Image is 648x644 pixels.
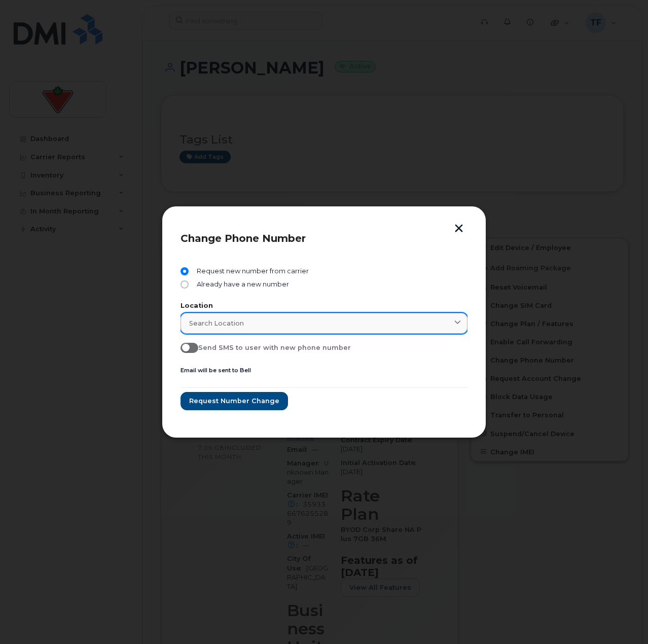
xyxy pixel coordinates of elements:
[181,367,251,374] small: Email will be sent to Bell
[193,267,309,275] span: Request new number from carrier
[189,396,279,406] span: Request number change
[181,280,189,289] input: Already have a new number
[181,232,306,244] span: Change Phone Number
[193,280,289,289] span: Already have a new number
[198,344,351,351] span: Send SMS to user with new phone number
[181,343,189,351] input: Send SMS to user with new phone number
[189,318,244,328] span: Search location
[181,267,189,275] input: Request new number from carrier
[181,303,467,309] label: Location
[181,392,288,410] button: Request number change
[181,313,467,334] a: Search location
